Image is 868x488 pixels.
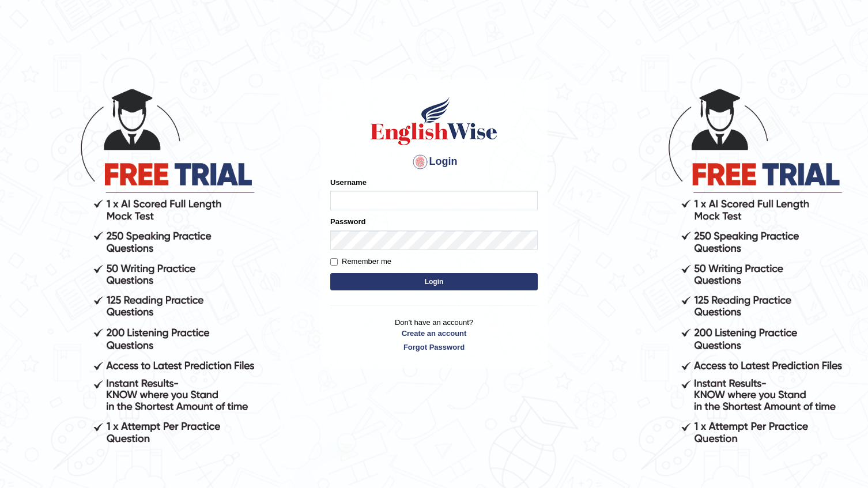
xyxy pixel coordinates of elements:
a: Create an account [330,328,538,339]
h4: Login [330,153,538,171]
input: Remember me [330,258,338,266]
label: Password [330,216,365,227]
a: Forgot Password [330,342,538,353]
p: Don't have an account? [330,317,538,353]
img: Logo of English Wise sign in for intelligent practice with AI [368,95,500,147]
label: Remember me [330,256,391,267]
label: Username [330,177,367,188]
button: Login [330,273,538,290]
